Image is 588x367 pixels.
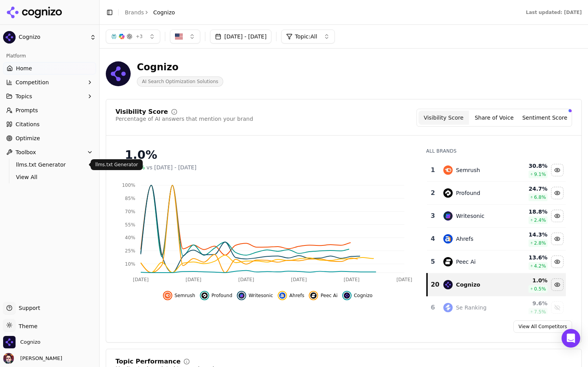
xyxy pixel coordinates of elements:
[3,62,96,75] a: Home
[427,296,566,319] tr: 6se rankingSe Ranking9.6%7.5%Show se ranking data
[3,31,16,43] img: Cognizo
[430,234,436,244] div: 4
[16,64,32,72] span: Home
[430,257,436,266] div: 5
[3,76,96,89] button: Competition
[95,162,138,168] p: llms.txt Generator
[238,277,254,282] tspan: [DATE]
[512,208,548,216] div: 18.8 %
[3,353,62,364] button: Open user button
[125,222,135,228] tspan: 55%
[456,189,480,197] div: Profound
[115,115,253,123] div: Percentage of AI answers that mention your brand
[443,211,453,221] img: writesonic
[16,304,40,312] span: Support
[163,291,195,300] button: Hide semrush data
[125,209,135,214] tspan: 70%
[3,336,40,348] button: Open organization switcher
[526,9,582,16] div: Last updated: [DATE]
[122,183,135,188] tspan: 100%
[238,292,245,299] img: writesonic
[456,166,480,174] div: Semrush
[115,358,180,365] div: Topic Performance
[344,277,360,282] tspan: [DATE]
[469,111,520,125] button: Share of Voice
[153,9,175,16] span: Cognizo
[13,159,87,170] a: llms.txt Generator
[512,231,548,238] div: 14.3 %
[164,292,171,299] img: semrush
[248,292,273,299] span: Writesonic
[125,9,144,16] a: Brands
[534,263,546,269] span: 4.2 %
[13,172,87,183] a: View All
[310,292,317,299] img: peec ai
[3,104,96,117] a: Prompts
[17,355,62,362] span: [PERSON_NAME]
[513,320,572,333] a: View All Competitors
[431,280,436,289] div: 20
[512,162,548,170] div: 30.8 %
[534,171,546,177] span: 9.1 %
[551,164,563,176] button: Hide semrush data
[20,339,40,346] span: Cognizo
[512,299,548,307] div: 9.6 %
[427,273,566,296] tr: 20cognizoCognizo1.0%0.5%Hide cognizo data
[512,185,548,193] div: 24.7 %
[551,278,563,291] button: Hide cognizo data
[115,109,168,115] div: Visibility Score
[201,292,208,299] img: profound
[16,161,84,169] span: llms.txt Generator
[16,173,84,181] span: View All
[278,291,304,300] button: Hide ahrefs data
[551,187,563,199] button: Hide profound data
[295,33,317,40] span: Topic: All
[125,261,135,267] tspan: 10%
[443,234,453,244] img: ahrefs
[3,118,96,130] a: Citations
[443,165,453,175] img: semrush
[534,240,546,246] span: 2.8 %
[342,291,373,300] button: Hide cognizo data
[125,9,175,16] nav: breadcrumb
[534,286,546,292] span: 0.5 %
[534,194,546,200] span: 6.8 %
[443,257,453,266] img: peec ai
[3,146,96,158] button: Toolbox
[551,233,563,245] button: Hide ahrefs data
[3,132,96,144] a: Optimize
[137,77,223,87] span: AI Search Optimization Solutions
[354,292,373,299] span: Cognizo
[237,291,273,300] button: Hide writesonic data
[512,277,548,284] div: 1.0 %
[456,258,476,266] div: Peec Ai
[456,281,480,289] div: Cognizo
[430,165,436,175] div: 1
[427,182,566,205] tr: 2profoundProfound24.7%6.8%Hide profound data
[16,148,36,156] span: Toolbox
[456,304,486,311] div: Se Ranking
[137,61,223,73] div: Cognizo
[175,292,195,299] span: Semrush
[175,33,183,40] img: US
[16,92,32,100] span: Topics
[19,34,87,41] span: Cognizo
[185,277,201,282] tspan: [DATE]
[443,188,453,198] img: profound
[125,196,135,201] tspan: 85%
[551,210,563,222] button: Hide writesonic data
[16,120,40,128] span: Citations
[3,353,14,364] img: Deniz Ozcan
[125,248,135,254] tspan: 25%
[562,329,580,348] div: Open Intercom Messenger
[551,256,563,268] button: Hide peec ai data
[427,228,566,250] tr: 4ahrefsAhrefs14.3%2.8%Hide ahrefs data
[291,277,307,282] tspan: [DATE]
[16,106,38,114] span: Prompts
[147,163,197,171] span: vs [DATE] - [DATE]
[534,217,546,223] span: 2.4 %
[456,212,484,220] div: Writesonic
[125,148,411,162] div: 1.0%
[430,303,436,312] div: 6
[279,292,285,299] img: ahrefs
